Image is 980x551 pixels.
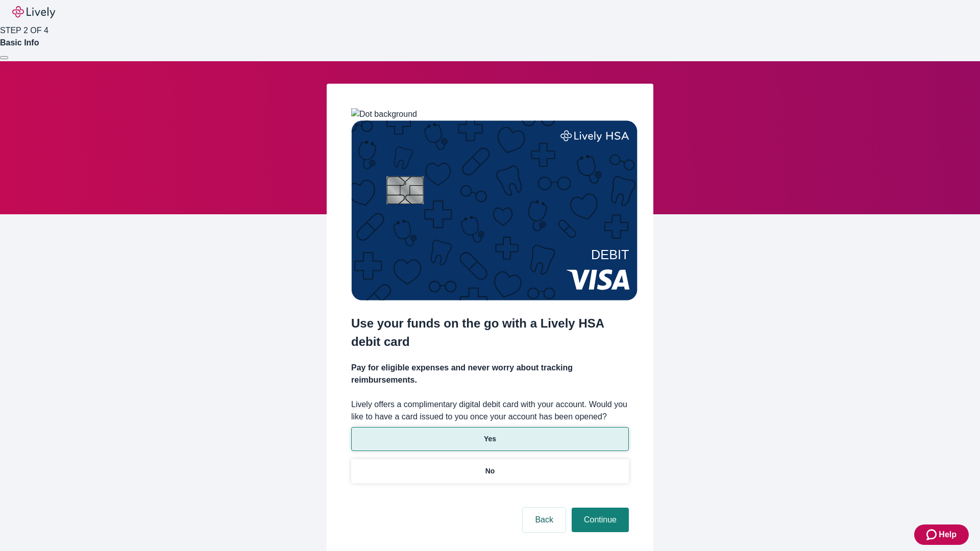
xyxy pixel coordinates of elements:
[351,427,629,451] button: Yes
[572,508,629,532] button: Continue
[351,108,417,120] img: Dot background
[351,120,638,300] img: Debit card
[523,508,566,532] button: Back
[12,6,55,18] img: Lively
[351,398,629,423] label: Lively offers a complimentary digital debit card with your account. Would you like to have a card...
[351,362,629,386] h4: Pay for eligible expenses and never worry about tracking reimbursements.
[351,314,629,351] h2: Use your funds on the go with a Lively HSA debit card
[939,529,957,541] span: Help
[351,459,629,483] button: No
[484,434,496,444] p: Yes
[914,524,969,545] button: Zendesk support iconHelp
[485,466,495,477] p: No
[926,529,939,541] svg: Zendesk support icon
